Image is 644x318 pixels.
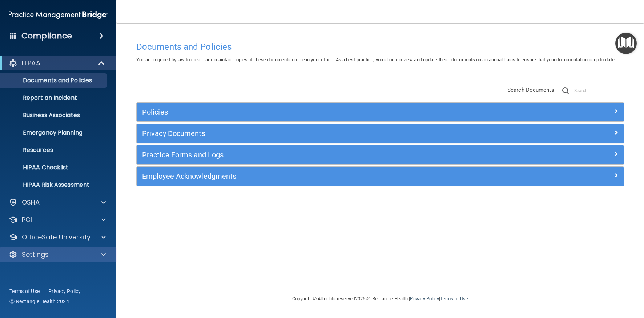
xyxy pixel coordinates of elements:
span: Search Documents: [507,87,556,93]
a: Privacy Documents [142,128,618,139]
p: Documents and Policies [5,77,104,84]
h5: Employee Acknowledgments [142,172,496,180]
h5: Privacy Documents [142,129,496,137]
h5: Policies [142,108,496,116]
p: OSHA [22,198,40,207]
img: ic-search.3b580494.png [562,87,569,94]
span: Ⓒ Rectangle Health 2024 [9,298,69,305]
span: You are required by law to create and maintain copies of these documents on file in your office. ... [136,57,616,62]
p: Settings [22,250,49,259]
p: Business Associates [5,112,104,119]
div: Copyright © All rights reserved 2025 @ Rectangle Health | | [247,287,513,310]
a: PCI [9,215,106,224]
a: Practice Forms and Logs [142,149,618,161]
p: Emergency Planning [5,129,104,136]
p: Resources [5,146,104,154]
a: Privacy Policy [48,288,81,295]
a: Employee Acknowledgments [142,170,618,182]
a: Terms of Use [9,288,40,295]
h4: Documents and Policies [136,42,624,51]
a: OfficeSafe University [9,233,106,241]
a: OSHA [9,198,106,207]
img: PMB logo [9,8,108,22]
h4: Compliance [21,31,72,41]
input: Search [574,85,624,96]
p: HIPAA Checklist [5,164,104,171]
p: Report an Incident [5,94,104,102]
p: OfficeSafe University [22,233,90,241]
button: Open Resource Center [615,33,637,54]
p: HIPAA [22,59,40,67]
p: PCI [22,215,32,224]
a: Settings [9,250,106,259]
a: Privacy Policy [410,296,439,301]
h5: Practice Forms and Logs [142,151,496,159]
a: HIPAA [9,59,105,67]
a: Policies [142,106,618,118]
p: HIPAA Risk Assessment [5,181,104,189]
a: Terms of Use [440,296,468,301]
